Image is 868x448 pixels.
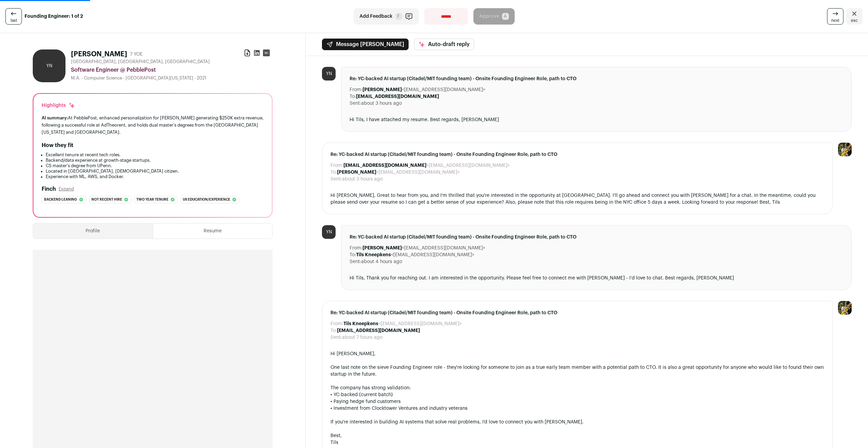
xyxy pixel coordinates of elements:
b: [EMAIL_ADDRESS][DOMAIN_NAME] [337,328,420,333]
button: Auto-draft reply [414,39,474,50]
button: Expand [59,186,74,192]
span: Not recent hire [91,196,122,203]
dd: <[EMAIL_ADDRESS][DOMAIN_NAME]> [343,320,462,327]
button: Profile [33,223,153,239]
a: Close [846,8,863,25]
span: AI summary: [42,116,68,120]
li: Backend/data experience at growth-stage startups. [46,158,264,163]
span: F [395,13,402,20]
a: last [5,8,22,25]
b: Tils Kneepkens [356,252,391,257]
dd: <[EMAIL_ADDRESS][DOMAIN_NAME]> [343,162,510,169]
span: Re: YC-backed AI startup (Citadel/MIT founding team) - Onsite Founding Engineer Role, path to CTO [350,234,843,241]
div: The company has strong validation: [330,385,824,391]
div: Hi Tils, Thank you for reaching out. I am interested in the opportunity. Please feel free to conn... [350,275,843,281]
span: Add Feedback [359,13,393,20]
b: [PERSON_NAME] [363,87,402,92]
img: 6689865-medium_jpg [838,301,852,315]
span: next [831,18,839,23]
div: YN [33,49,65,82]
li: CS master's degree from UPenn. [46,163,264,169]
span: [GEOGRAPHIC_DATA], [GEOGRAPHIC_DATA], [GEOGRAPHIC_DATA] [71,59,210,64]
dd: <[EMAIL_ADDRESS][DOMAIN_NAME]> [363,86,485,93]
button: Resume [153,223,273,239]
b: [EMAIL_ADDRESS][DOMAIN_NAME] [356,94,439,99]
dd: about 3 hours ago [361,100,402,107]
button: Add Feedback F [354,8,419,25]
span: Re: YC-backed AI startup (Citadel/MIT founding team) - Onsite Founding Engineer Role, path to CTO [350,75,843,82]
span: esc [851,18,858,23]
div: M.A. - Computer Science - [GEOGRAPHIC_DATA][US_STATE] - 2021 [71,75,273,81]
dd: <[EMAIL_ADDRESS][DOMAIN_NAME]> [363,245,485,251]
div: • YC-backed (current batch) [330,391,824,398]
dt: To: [330,327,337,334]
dd: <[EMAIL_ADDRESS][DOMAIN_NAME]> [337,169,460,176]
span: Re: YC-backed AI startup (Citadel/MIT founding team) - Onsite Founding Engineer Role, path to CTO [330,151,824,158]
div: YN [322,225,336,239]
dt: To: [330,169,337,176]
b: [PERSON_NAME] [337,170,376,175]
li: Located in [GEOGRAPHIC_DATA], [DEMOGRAPHIC_DATA] citizen. [46,169,264,174]
button: Message [PERSON_NAME] [322,39,409,50]
h2: Finch [42,185,56,193]
dd: about 4 hours ago [361,258,402,265]
dt: Sent: [330,334,342,341]
b: [EMAIL_ADDRESS][DOMAIN_NAME] [343,163,426,168]
h1: [PERSON_NAME] [71,49,127,59]
div: Best, [330,432,824,439]
dt: From: [330,320,343,327]
div: • Investment from Clocktower Ventures and industry veterans [330,405,824,412]
div: 7 YOE [130,51,143,58]
div: One last note on the sieve Founding Engineer role - they're looking for someone to join as a true... [330,364,824,378]
div: At PebblePost, enhanced personalization for [PERSON_NAME] generating $250K extra revenue, followi... [42,114,264,136]
b: Tils Kneepkens [343,321,378,326]
dt: From: [330,162,343,169]
div: Tils [330,439,824,446]
div: Hi [PERSON_NAME], Great to hear from you, and I'm thrilled that you're interested in the opportun... [330,192,824,206]
dt: Sent: [330,176,342,183]
li: Experience with ML, AWS, and Docker. [46,174,264,179]
div: Hi [PERSON_NAME], [330,350,824,357]
a: next [827,8,843,25]
h2: How they fit [42,141,73,149]
span: Backend leaning [44,196,77,203]
li: Excellent tenure at recent tech roles. [46,152,264,158]
div: YN [322,67,336,81]
dd: <[EMAIL_ADDRESS][DOMAIN_NAME]> [356,251,474,258]
span: last [11,18,17,23]
div: Hi Tils, I have attached my resume. Best regards, [PERSON_NAME] [350,116,843,123]
dt: Sent: [350,258,361,265]
strong: Founding Engineer: 1 of 2 [25,13,83,20]
div: If you're interested in building AI systems that solve real problems, I'd love to connect you wit... [330,419,824,425]
dd: about 3 hours ago [342,176,383,183]
span: Re: YC-backed AI startup (Citadel/MIT founding team) - Onsite Founding Engineer Role, path to CTO [330,309,824,316]
div: • Paying hedge fund customers [330,398,824,405]
dt: From: [350,245,363,251]
img: 6689865-medium_jpg [838,143,852,156]
dd: about 7 hours ago [342,334,382,341]
div: Highlights [42,102,75,109]
dt: To: [350,251,356,258]
span: Us education/experience [183,196,230,203]
dt: From: [350,86,363,93]
span: Two year tenure [136,196,168,203]
dt: To: [350,93,356,100]
b: [PERSON_NAME] [363,246,402,250]
div: Software Engineer @ PebblePost [71,66,273,74]
dt: Sent: [350,100,361,107]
